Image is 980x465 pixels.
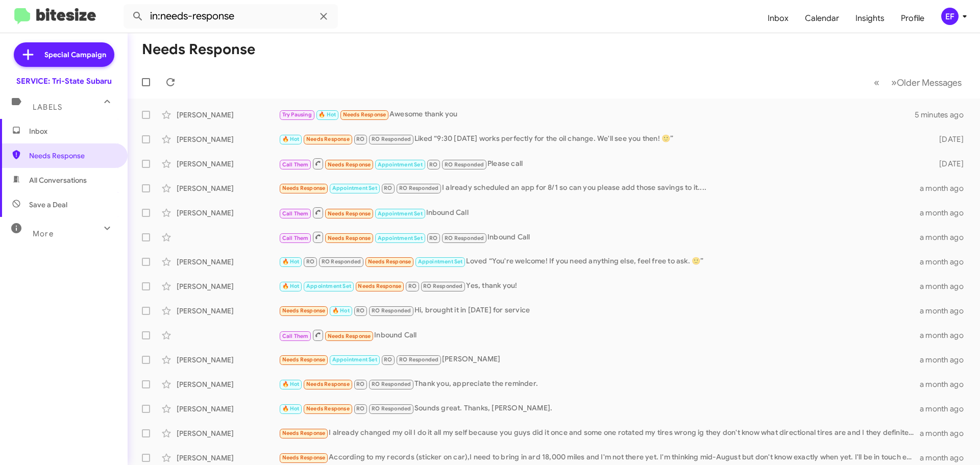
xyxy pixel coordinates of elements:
span: RO Responded [372,307,411,314]
span: Needs Response [306,381,350,387]
span: Needs Response [358,283,401,289]
div: a month ago [920,453,972,463]
div: a month ago [920,208,972,218]
span: RO [306,258,314,265]
div: a month ago [920,428,972,438]
span: RO Responded [322,258,361,265]
a: Special Campaign [14,42,114,67]
div: a month ago [920,257,972,267]
span: RO Responded [399,356,438,363]
span: 🔥 Hot [282,381,300,387]
span: Appointment Set [306,283,351,289]
span: Appointment Set [378,210,423,217]
span: Appointment Set [378,235,423,241]
div: Loved “You're welcome! If you need anything else, feel free to ask. 🙂” [279,256,920,267]
span: Needs Response [343,111,386,118]
span: RO [429,161,437,168]
span: Appointment Set [332,356,377,363]
div: Please call [279,157,923,170]
span: Older Messages [897,77,962,88]
div: According to my records (sticker on car),I need to bring in ard 18,000 miles and I'm not there ye... [279,452,920,463]
div: a month ago [920,306,972,316]
div: I already changed my oil I do it all my self because you guys did it once and some one rotated my... [279,427,920,439]
span: RO Responded [445,235,484,241]
div: [PERSON_NAME] [177,404,279,414]
span: 🔥 Hot [282,258,300,265]
div: a month ago [920,281,972,291]
span: Needs Response [282,307,326,314]
div: a month ago [920,355,972,365]
div: [DATE] [923,134,972,144]
div: [PERSON_NAME] [177,110,279,120]
span: Needs Response [306,405,350,412]
div: a month ago [920,330,972,340]
span: RO [384,185,392,191]
div: [PERSON_NAME] [177,257,279,267]
span: Appointment Set [418,258,463,265]
span: 🔥 Hot [282,405,300,412]
span: Try Pausing [282,111,312,118]
span: 🔥 Hot [318,111,336,118]
span: « [874,76,879,89]
div: [PERSON_NAME] [177,134,279,144]
nav: Page navigation example [868,72,968,93]
span: » [891,76,897,89]
div: a month ago [920,404,972,414]
div: [PERSON_NAME] [177,159,279,169]
button: Next [885,72,968,93]
div: Awesome thank you [279,109,915,120]
div: [PERSON_NAME] [177,379,279,389]
span: All Conversations [29,175,87,185]
span: RO [356,136,364,142]
div: [PERSON_NAME] [177,281,279,291]
button: EF [933,8,969,25]
div: [DATE] [923,159,972,169]
span: Appointment Set [332,185,377,191]
div: [PERSON_NAME] [177,453,279,463]
div: Sounds great. Thanks, [PERSON_NAME]. [279,403,920,414]
span: Call Them [282,235,309,241]
span: 🔥 Hot [282,283,300,289]
div: a month ago [920,183,972,193]
span: Save a Deal [29,200,67,210]
span: RO [356,381,364,387]
div: [PERSON_NAME] [177,428,279,438]
a: Calendar [797,4,847,33]
span: Needs Response [282,430,326,436]
div: I already scheduled an app for 8/1 so can you please add those savings to it.... [279,182,920,194]
span: Call Them [282,333,309,339]
span: RO [356,307,364,314]
span: RO [429,235,437,241]
span: RO Responded [372,136,411,142]
span: Needs Response [306,136,350,142]
div: a month ago [920,232,972,242]
span: Needs Response [29,151,116,161]
span: RO [408,283,416,289]
div: Thank you, appreciate the reminder. [279,378,920,390]
span: Needs Response [328,333,371,339]
span: 🔥 Hot [282,136,300,142]
span: More [33,229,54,238]
div: SERVICE: Tri-State Subaru [16,76,112,86]
a: Insights [847,4,893,33]
span: Needs Response [328,210,371,217]
input: Search [124,4,338,29]
a: Inbox [759,4,797,33]
span: Needs Response [282,185,326,191]
span: Call Them [282,210,309,217]
div: 5 minutes ago [915,110,972,120]
span: RO Responded [423,283,462,289]
span: RO Responded [445,161,484,168]
span: Call Them [282,161,309,168]
div: Inbound Call [279,231,920,243]
div: a month ago [920,379,972,389]
div: [PERSON_NAME] [177,355,279,365]
span: Labels [33,103,62,112]
span: 🔥 Hot [332,307,350,314]
a: Profile [893,4,933,33]
div: Yes, thank you! [279,280,920,292]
